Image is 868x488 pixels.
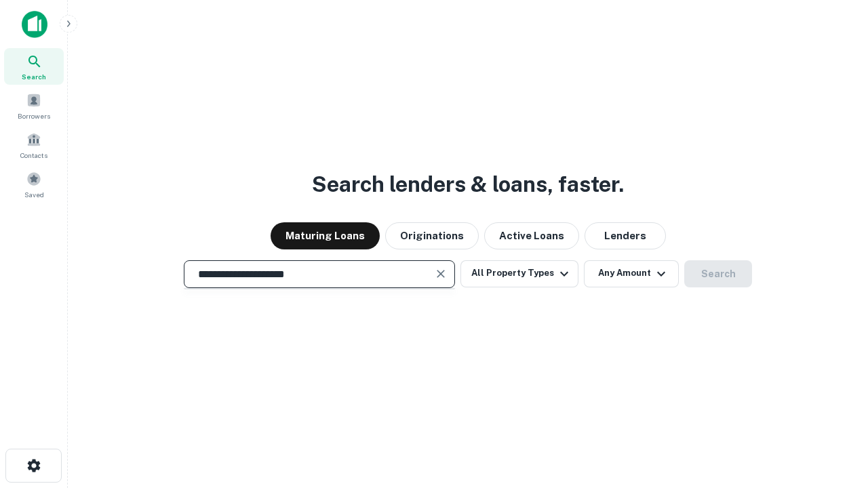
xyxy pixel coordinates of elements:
[385,222,479,249] button: Originations
[22,71,46,82] span: Search
[584,260,679,287] button: Any Amount
[24,189,44,200] span: Saved
[4,87,64,124] a: Borrowers
[312,168,624,201] h3: Search lenders & loans, faster.
[800,380,868,445] iframe: Chat Widget
[460,260,578,287] button: All Property Types
[18,110,50,121] span: Borrowers
[4,127,64,163] a: Contacts
[271,222,380,249] button: Maturing Loans
[484,222,579,249] button: Active Loans
[4,48,64,85] a: Search
[585,222,666,249] button: Lenders
[4,166,64,203] a: Saved
[22,11,47,38] img: capitalize-icon.png
[431,264,450,283] button: Clear
[20,150,47,161] span: Contacts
